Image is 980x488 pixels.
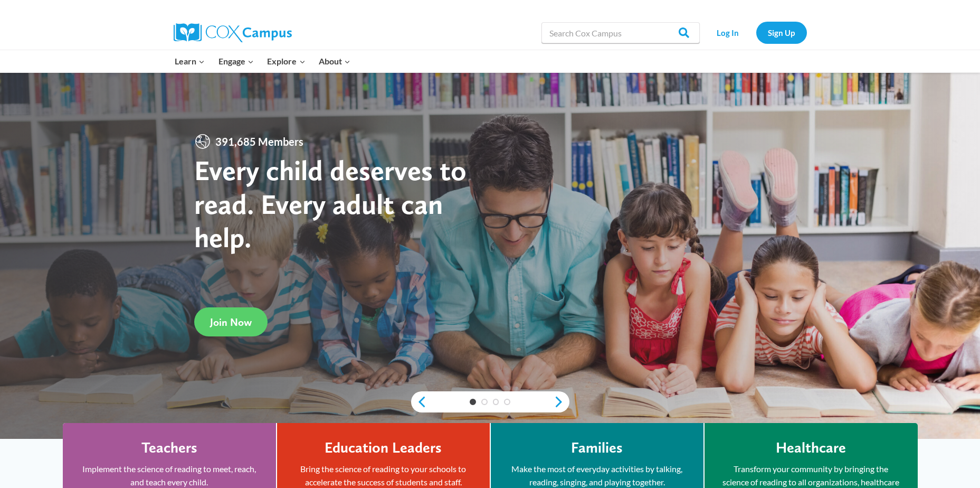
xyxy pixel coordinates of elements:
[411,396,427,408] a: previous
[776,439,846,457] h4: Healthcare
[571,439,623,457] h4: Families
[267,54,305,68] span: Explore
[541,22,700,43] input: Search Cox Campus
[756,22,807,43] a: Sign Up
[319,54,350,68] span: About
[705,22,807,43] nav: Secondary Navigation
[174,23,292,42] img: Cox Campus
[141,439,197,457] h4: Teachers
[411,391,569,412] div: content slider buttons
[705,22,751,43] a: Log In
[175,54,205,68] span: Learn
[194,307,268,336] a: Join Now
[210,316,252,329] span: Join Now
[211,133,308,150] span: 391,685 Members
[168,50,357,72] nav: Primary Navigation
[504,399,510,405] a: 4
[493,399,499,405] a: 3
[194,153,467,254] strong: Every child deserves to read. Every adult can help.
[470,399,476,405] a: 1
[554,396,569,408] a: next
[218,54,254,68] span: Engage
[481,399,488,405] a: 2
[325,439,442,457] h4: Education Leaders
